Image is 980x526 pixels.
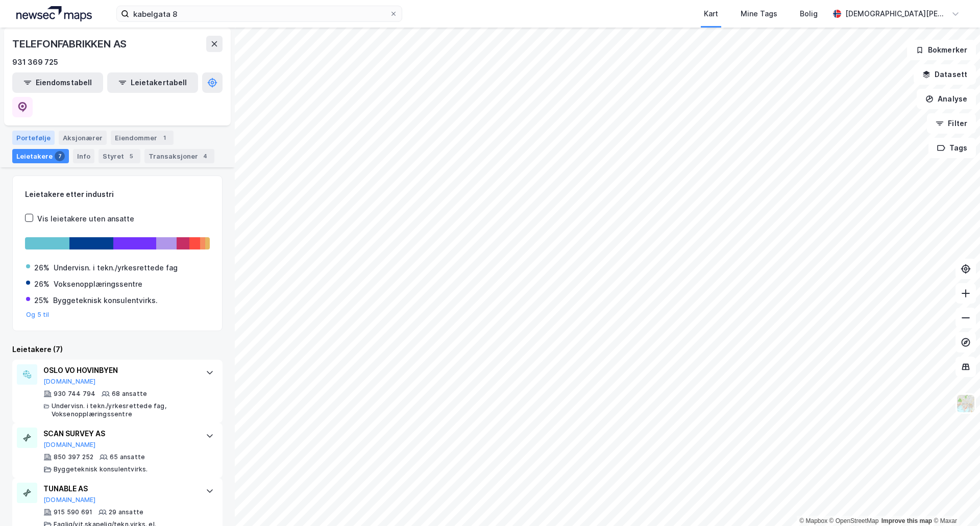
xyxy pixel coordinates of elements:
[111,131,174,145] div: Eiendommer
[159,133,169,143] div: 1
[704,8,718,20] div: Kart
[43,428,195,440] div: SCAN SURVEY AS
[54,262,178,274] div: Undervisn. i tekn./yrkesrettede fag
[73,149,94,163] div: Info
[929,477,980,526] iframe: Chat Widget
[12,72,103,93] button: Eiendomstabell
[829,517,879,524] a: OpenStreetMap
[12,56,58,68] div: 931 369 725
[25,188,210,201] div: Leietakere etter industri
[54,465,148,473] div: Byggeteknisk konsulentvirks.
[12,36,129,52] div: TELEFONFABRIKKEN AS
[956,394,975,413] img: Z
[52,402,195,418] div: Undervisn. i tekn./yrkesrettede fag, Voksenopplæringssentre
[107,72,198,93] button: Leietakertabell
[43,496,96,504] button: [DOMAIN_NAME]
[914,64,976,85] button: Datasett
[43,483,195,495] div: TUNABLE AS
[741,8,777,20] div: Mine Tags
[845,8,947,20] div: [DEMOGRAPHIC_DATA][PERSON_NAME]
[99,149,140,163] div: Styret
[34,262,50,274] div: 26%
[26,311,50,319] button: Og 5 til
[12,131,55,145] div: Portefølje
[12,343,223,356] div: Leietakere (7)
[34,294,49,307] div: 25%
[144,149,214,163] div: Transaksjoner
[907,40,976,60] button: Bokmerker
[126,151,136,161] div: 5
[110,453,145,461] div: 65 ansatte
[43,378,96,386] button: [DOMAIN_NAME]
[54,508,92,516] div: 915 590 691
[799,517,827,524] a: Mapbox
[37,213,134,225] div: Vis leietakere uten ansatte
[54,390,95,398] div: 930 744 794
[59,131,107,145] div: Aksjonærer
[881,517,932,524] a: Improve this map
[34,278,50,290] div: 26%
[928,138,976,158] button: Tags
[200,151,210,161] div: 4
[927,113,976,134] button: Filter
[54,453,93,461] div: 850 397 252
[800,8,818,20] div: Bolig
[54,278,142,290] div: Voksenopplæringssentre
[109,508,143,516] div: 29 ansatte
[43,441,96,449] button: [DOMAIN_NAME]
[55,151,65,161] div: 7
[129,6,389,21] input: Søk på adresse, matrikkel, gårdeiere, leietakere eller personer
[43,364,195,377] div: OSLO VO HOVINBYEN
[12,149,69,163] div: Leietakere
[929,477,980,526] div: Kontrollprogram for chat
[917,89,976,109] button: Analyse
[112,390,147,398] div: 68 ansatte
[53,294,158,307] div: Byggeteknisk konsulentvirks.
[16,6,92,21] img: logo.a4113a55bc3d86da70a041830d287a7e.svg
